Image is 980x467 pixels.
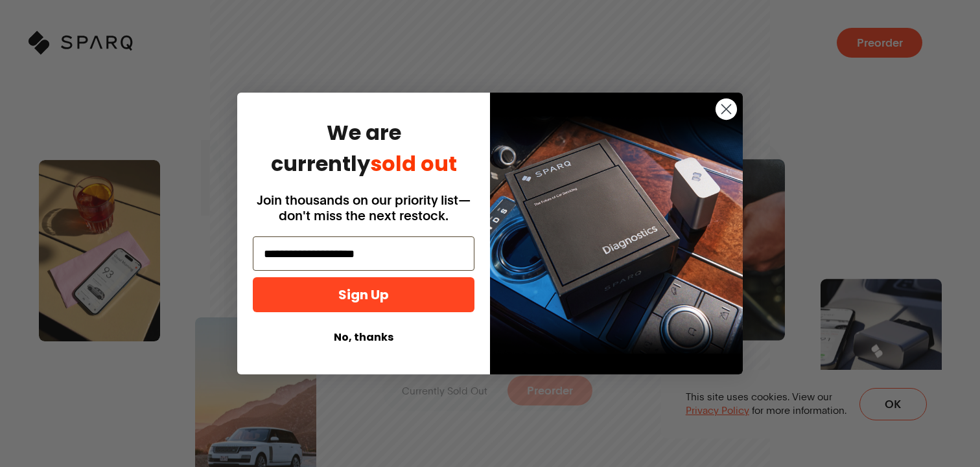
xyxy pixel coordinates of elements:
[257,192,471,223] span: Join thousands on our priority list—don't miss the next restock.
[715,98,738,120] button: Close dialog
[253,325,474,350] button: No, thanks
[370,149,457,178] span: sold out
[253,277,474,312] button: Sign Up
[271,118,457,178] span: We are currently
[490,93,743,374] img: 725c0cce-c00f-4a02-adb7-5ced8674b2d9.png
